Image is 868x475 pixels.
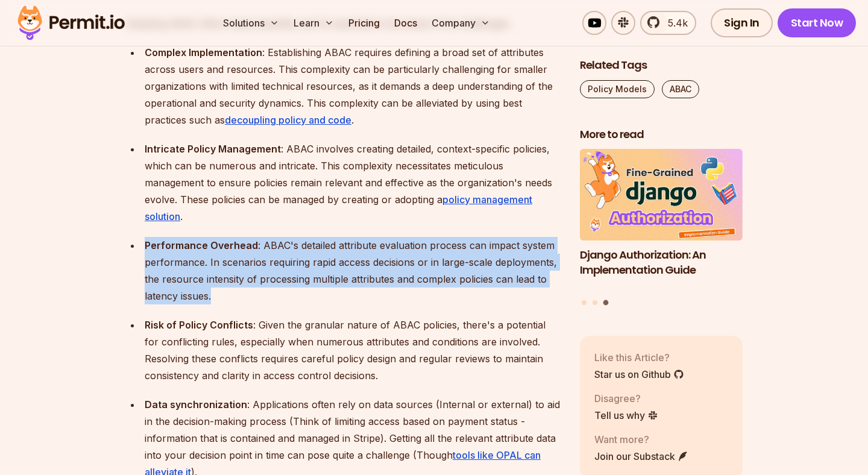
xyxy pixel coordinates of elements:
a: Docs [389,11,422,35]
img: Permit logo [12,2,130,43]
strong: Risk of Policy Conflicts [145,319,253,331]
a: Star us on Github [594,367,684,382]
a: Join our Substack [594,449,688,464]
a: 5.4k [640,11,696,35]
img: Django Authorization: An Implementation Guide [580,149,743,241]
p: Want more? [594,432,688,447]
a: Policy Models [580,80,655,98]
div: Posts [580,149,743,307]
li: 3 of 3 [580,149,743,293]
div: : Given the granular nature of ABAC policies, there's a potential for conflicting rules, especial... [145,316,561,384]
a: decoupling policy and code [225,114,351,126]
a: ABAC [662,80,699,98]
strong: Complex Implementation [145,46,262,58]
button: Go to slide 1 [582,300,587,305]
a: Tell us why [594,408,658,423]
a: policy management solution [145,193,532,222]
button: Company [427,11,495,35]
a: Pricing [344,11,385,35]
span: 5.4k [661,16,688,30]
h3: Django Authorization: An Implementation Guide [580,248,743,278]
button: Go to slide 3 [603,300,608,306]
h2: More to read [580,127,743,142]
h2: Related Tags [580,58,743,73]
button: Go to slide 2 [593,300,597,305]
div: : ABAC's detailed attribute evaluation process can impact system performance. In scenarios requir... [145,237,561,304]
strong: Performance Overhead [145,239,258,251]
button: Learn [289,11,339,35]
strong: Data synchronization [145,398,247,411]
button: Solutions [218,11,284,35]
p: Disagree? [594,391,658,406]
p: Like this Article? [594,350,684,365]
a: Sign In [711,8,773,37]
a: Start Now [778,8,857,37]
div: : ABAC involves creating detailed, context-specific policies, which can be numerous and intricate... [145,140,561,225]
strong: Intricate Policy Management [145,143,281,155]
div: : Establishing ABAC requires defining a broad set of attributes across users and resources. This ... [145,44,561,128]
